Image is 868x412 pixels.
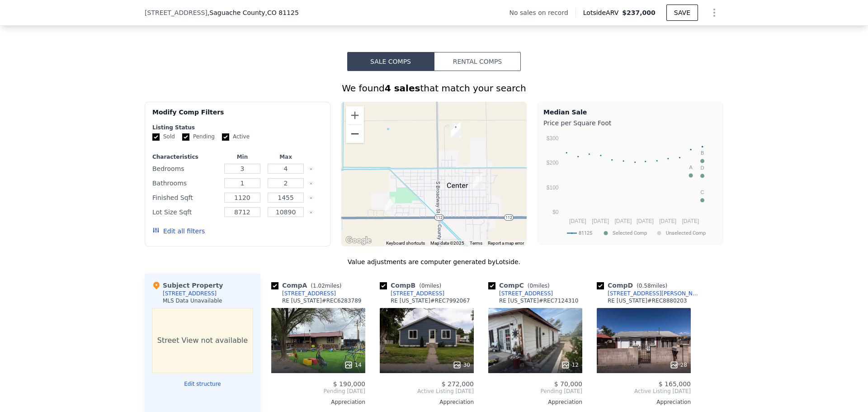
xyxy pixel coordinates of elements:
[333,380,365,388] span: $ 190,000
[344,360,362,369] div: 14
[633,283,671,289] span: ( miles)
[561,360,579,369] div: 12
[208,8,299,17] span: , Saguache County
[434,52,521,71] button: Rental Comps
[145,8,208,17] span: [STREET_ADDRESS]
[554,380,582,388] span: $ 70,000
[152,133,175,141] label: Sold
[488,281,553,290] div: Comp C
[597,290,702,297] a: [STREET_ADDRESS][PERSON_NAME]
[152,281,223,290] div: Subject Property
[592,218,609,224] text: [DATE]
[613,230,647,236] text: Selected Comp
[391,297,470,304] div: RE [US_STATE] # REC7992067
[182,133,189,141] input: Pending
[344,235,373,246] a: Open this area in Google Maps (opens a new window)
[271,281,345,290] div: Comp A
[152,108,323,124] div: Modify Comp Filters
[152,206,219,218] div: Lot Size Sqft
[307,283,345,289] span: ( miles)
[152,308,253,373] div: Street View not available
[346,106,364,124] button: Zoom in
[499,290,553,297] div: [STREET_ADDRESS]
[386,240,425,246] button: Keyboard shortcuts
[152,191,219,204] div: Finished Sqft
[597,398,691,406] div: Appreciation
[670,360,687,369] div: 28
[499,297,579,304] div: RE [US_STATE] # REC7124310
[309,211,313,214] button: Clear
[152,162,219,175] div: Bedrooms
[271,290,336,297] a: [STREET_ADDRESS]
[453,360,470,369] div: 30
[282,297,362,304] div: RE [US_STATE] # REC6283789
[163,297,222,304] div: MLS Data Unavailable
[271,398,365,406] div: Appreciation
[583,8,622,17] span: Lotside ARV
[689,165,693,170] text: A
[222,133,250,141] label: Active
[543,108,717,117] div: Median Sale
[701,165,704,170] text: D
[552,209,559,215] text: $0
[659,218,676,224] text: [DATE]
[385,197,395,212] div: 42 Corona Ct # 24
[415,283,445,289] span: ( miles)
[543,129,717,242] svg: A chart.
[608,290,702,297] div: [STREET_ADDRESS][PERSON_NAME]
[701,150,704,156] text: B
[597,281,671,290] div: Comp D
[344,235,373,246] img: Google
[488,388,582,395] span: Pending [DATE]
[682,218,699,224] text: [DATE]
[385,83,420,94] strong: 4 sales
[705,4,723,22] button: Show Options
[145,257,723,266] div: Value adjustments are computer generated by Lotside .
[524,283,553,289] span: ( miles)
[380,281,445,290] div: Comp B
[543,117,717,129] div: Price per Square Foot
[152,133,160,141] input: Sold
[346,125,364,143] button: Zoom out
[282,290,336,297] div: [STREET_ADDRESS]
[639,283,651,289] span: 0.58
[472,174,482,189] div: 379 Sisneros St
[666,230,706,236] text: Unselected Comp
[488,290,553,297] a: [STREET_ADDRESS]
[380,388,474,395] span: Active Listing [DATE]
[222,153,262,161] div: Min
[309,196,313,200] button: Clear
[569,218,586,224] text: [DATE]
[529,283,533,289] span: 0
[152,227,205,236] button: Edit all filters
[547,185,559,191] text: $100
[622,9,656,16] span: $237,000
[430,241,464,246] span: Map data ©2025
[488,398,582,406] div: Appreciation
[597,388,691,395] span: Active Listing [DATE]
[608,297,687,304] div: RE [US_STATE] # REC8880203
[701,189,704,195] text: C
[163,290,217,297] div: [STREET_ADDRESS]
[442,380,474,388] span: $ 272,000
[152,177,219,189] div: Bathrooms
[347,52,434,71] button: Sale Comps
[509,8,576,17] div: No sales on record
[451,123,461,138] div: 254 W 5th St
[470,241,482,246] a: Terms
[145,82,723,95] div: We found that match your search
[380,398,474,406] div: Appreciation
[380,290,444,297] a: [STREET_ADDRESS]
[391,290,444,297] div: [STREET_ADDRESS]
[659,380,691,388] span: $ 165,000
[152,153,219,161] div: Characteristics
[615,218,632,224] text: [DATE]
[265,9,299,16] span: , CO 81125
[579,230,592,236] text: 81125
[637,218,654,224] text: [DATE]
[271,388,365,395] span: Pending [DATE]
[266,153,306,161] div: Max
[666,5,698,21] button: SAVE
[421,283,425,289] span: 0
